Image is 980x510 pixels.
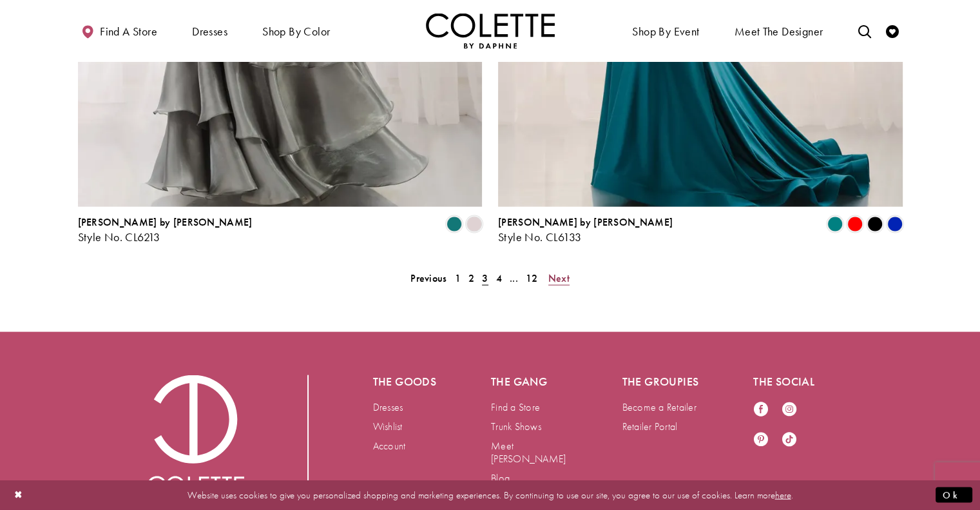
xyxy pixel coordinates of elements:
a: 2 [465,269,478,288]
a: 12 [522,269,542,288]
p: Website uses cookies to give you personalized shopping and marketing experiences. By continuing t... [93,486,887,504]
span: Dresses [189,13,231,48]
a: ... [506,269,522,288]
span: Style No. CL6213 [78,230,160,244]
span: Shop by color [262,25,330,38]
i: Black [867,217,883,232]
a: Visit our TikTok - Opens in new tab [782,431,797,449]
i: Royal Blue [887,217,903,232]
div: Colette by Daphne Style No. CL6133 [498,217,673,244]
i: Ivy [447,217,462,232]
a: Dresses [373,400,403,414]
span: [PERSON_NAME] by [PERSON_NAME] [78,215,253,229]
img: Colette by Daphne [148,375,244,503]
button: Submit Dialog [936,487,972,503]
span: Shop By Event [632,25,699,38]
img: Colette by Daphne [426,13,555,48]
span: Shop By Event [629,13,702,48]
span: Current page [478,269,492,288]
a: 1 [451,269,465,288]
span: Shop by color [259,13,333,48]
a: Meet the designer [731,13,827,48]
a: Visit our Pinterest - Opens in new tab [753,431,769,449]
a: Visit Home Page [426,13,555,48]
a: Account [373,439,406,453]
a: Visit our Facebook - Opens in new tab [753,401,769,418]
span: Meet the designer [735,25,823,38]
a: Retailer Portal [622,420,678,433]
h5: The groupies [622,375,702,388]
span: 1 [455,271,461,285]
a: here [775,488,791,501]
a: Become a Retailer [622,400,697,414]
h5: The social [753,375,833,388]
a: Visit Colette by Daphne Homepage [148,375,244,503]
i: Teal [827,217,843,232]
span: Find a store [100,25,157,38]
h5: The gang [491,375,571,388]
span: Next [548,271,570,285]
i: Red [847,217,863,232]
a: Prev Page [407,269,450,288]
ul: Follow us [747,395,816,455]
span: 12 [526,271,538,285]
span: Previous [410,271,447,285]
a: Find a store [78,13,160,48]
a: Visit our Instagram - Opens in new tab [782,401,797,418]
i: Petal [466,217,482,232]
a: Blog [491,471,510,485]
a: Next Page [544,269,573,288]
button: Close Dialog [8,484,30,506]
a: Find a Store [491,400,540,414]
span: Dresses [192,25,227,38]
span: 3 [482,271,488,285]
a: Wishlist [373,420,403,433]
a: Toggle search [854,13,874,48]
h5: The goods [373,375,440,388]
a: Trunk Shows [491,420,541,433]
span: [PERSON_NAME] by [PERSON_NAME] [498,215,673,229]
a: 4 [492,269,506,288]
a: Check Wishlist [883,13,902,48]
span: 4 [496,271,502,285]
div: Colette by Daphne Style No. CL6213 [78,217,253,244]
span: 2 [468,271,474,285]
a: Meet [PERSON_NAME] [491,439,566,466]
span: ... [510,271,518,285]
span: Style No. CL6133 [498,230,581,244]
